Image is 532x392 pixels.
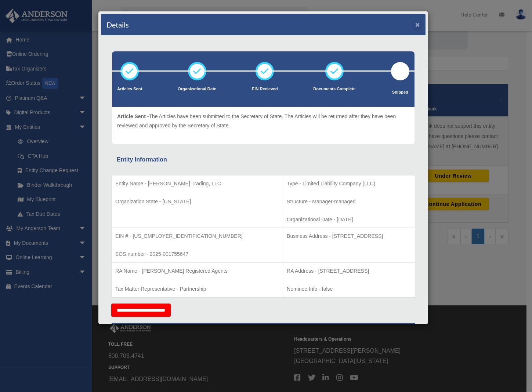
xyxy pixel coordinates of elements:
h4: Details [106,19,129,30]
div: Entity Information [117,155,410,165]
p: Type - Limited Liability Company (LLC) [287,179,411,188]
p: Articles Sent [117,86,142,93]
button: × [415,21,420,28]
p: EIN # - [US_EMPLOYER_IDENTIFICATION_NUMBER] [115,232,279,241]
p: RA Name - [PERSON_NAME] Registered Agents [115,266,279,276]
p: The Articles have been submitted to the Secretary of State. The Articles will be returned after t... [117,112,409,130]
p: Documents Complete [313,86,355,93]
p: SOS number - 2025-001755647 [115,250,279,259]
p: Entity Name - [PERSON_NAME] Trading, LLC [115,179,279,188]
p: RA Address - [STREET_ADDRESS] [287,266,411,276]
p: Organization State - [US_STATE] [115,197,279,206]
p: Organizational Date - [DATE] [287,215,411,224]
p: Structure - Manager-managed [287,197,411,206]
p: Shipped [391,89,409,96]
th: Tax Information [112,323,415,341]
p: EIN Recieved [252,86,278,93]
p: Business Address - [STREET_ADDRESS] [287,232,411,241]
span: Article Sent - [117,113,149,119]
p: Nominee Info - false [287,284,411,294]
p: Organizational Date [178,86,216,93]
p: Tax Matter Representative - Partnership [115,284,279,294]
